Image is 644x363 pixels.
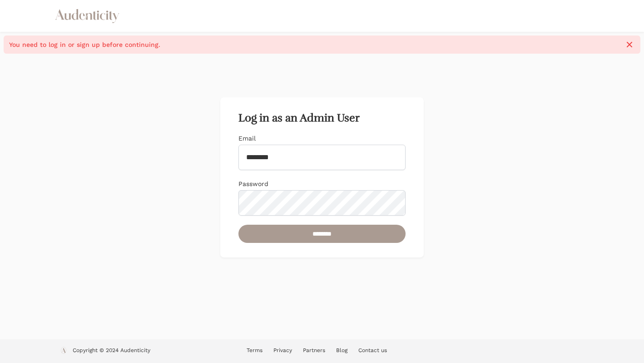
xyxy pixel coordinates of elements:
a: Privacy [273,347,292,353]
label: Email [238,135,256,142]
a: Terms [247,347,263,353]
a: Blog [336,347,347,353]
p: Copyright © 2024 Audenticity [73,347,150,356]
h2: Log in as an Admin User [238,112,406,125]
a: Partners [303,347,325,353]
span: You need to log in or sign up before continuing. [9,40,619,49]
a: Contact us [358,347,387,353]
label: Password [238,180,268,187]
